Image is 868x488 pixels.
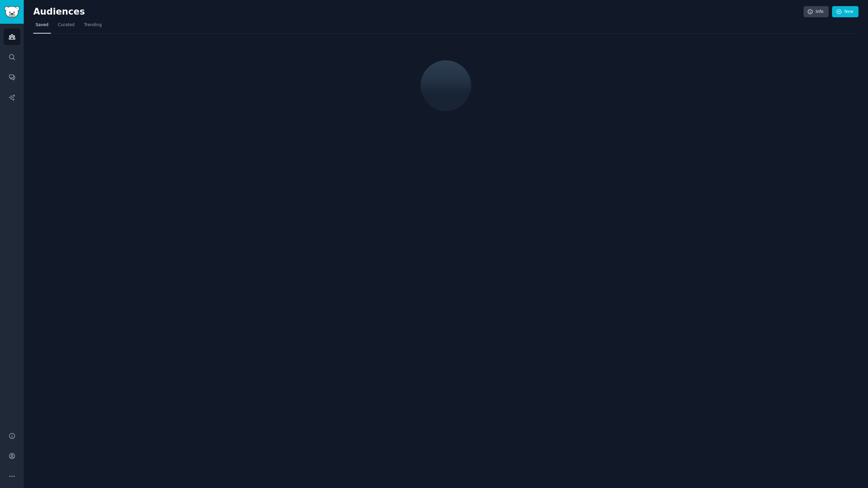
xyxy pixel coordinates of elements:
a: Trending [82,20,104,34]
a: Info [804,6,829,18]
span: Saved [36,22,48,28]
img: GummySearch logo [4,6,20,18]
h2: Audiences [33,6,804,17]
a: New [832,6,859,18]
span: Curated [58,22,75,28]
span: Trending [84,22,102,28]
a: Curated [56,20,77,34]
a: Saved [33,20,51,34]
